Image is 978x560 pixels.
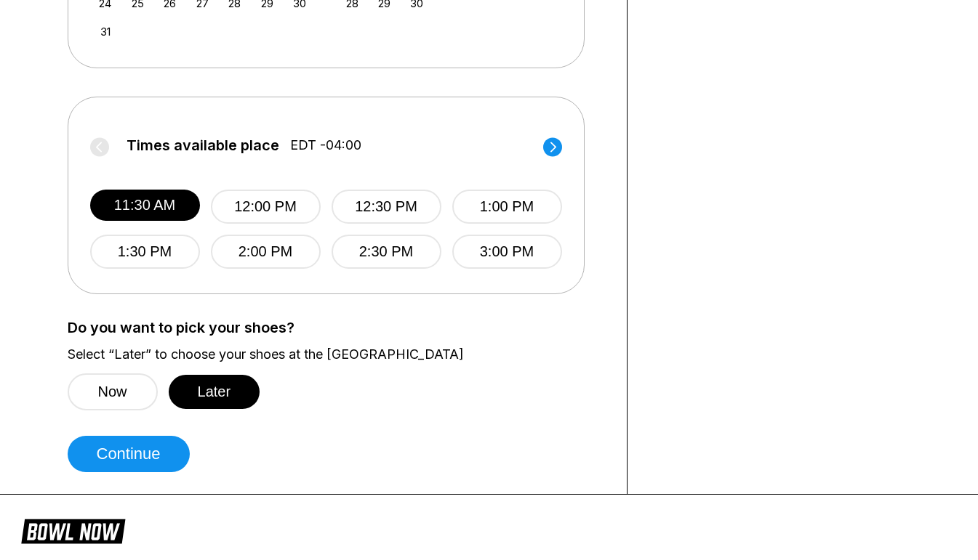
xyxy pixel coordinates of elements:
button: 12:30 PM [332,190,441,224]
button: 2:30 PM [332,235,441,269]
button: Now [68,373,158,410]
button: 1:30 PM [90,235,200,269]
button: 11:30 AM [90,190,200,221]
label: Select “Later” to choose your shoes at the [GEOGRAPHIC_DATA] [68,346,605,362]
span: EDT -04:00 [290,137,361,153]
div: Choose Sunday, August 31st, 2025 [95,22,115,41]
button: Later [169,375,260,409]
button: 3:00 PM [452,235,562,269]
button: Continue [68,436,190,472]
button: 12:00 PM [211,190,321,224]
button: 2:00 PM [211,235,321,269]
button: 1:00 PM [452,190,562,224]
span: Times available place [127,137,279,153]
label: Do you want to pick your shoes? [68,320,605,336]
